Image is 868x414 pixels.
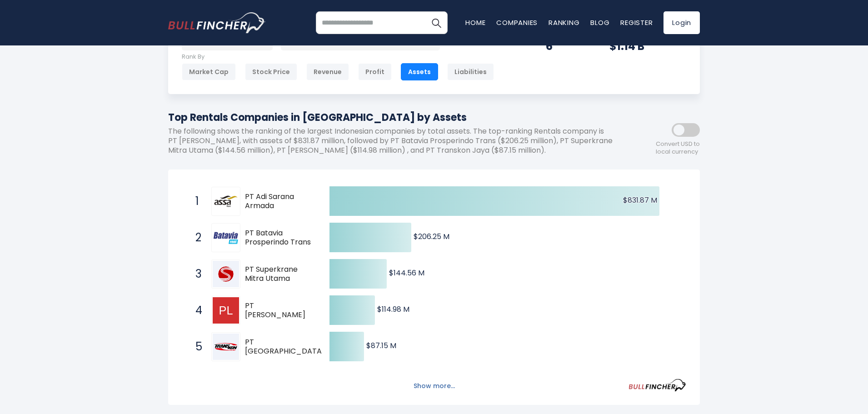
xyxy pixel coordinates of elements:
img: PT Sarana Mitra Luas [213,297,239,324]
span: 3 [191,266,200,282]
img: PT Transkon Jaya [213,334,239,360]
span: PT [GEOGRAPHIC_DATA] [245,338,325,357]
img: bullfincher logo [168,12,266,33]
a: Home [465,18,485,27]
span: PT Superkrane Mitra Utama [245,265,314,284]
text: $87.15 M [366,340,396,351]
span: PT Batavia Prosperindo Trans [245,229,314,248]
p: The following shows the ranking of the largest Indonesian companies by total assets. The top-rank... [168,127,618,155]
text: $114.98 M [377,304,409,314]
a: Blog [590,18,609,27]
span: 4 [191,303,200,318]
span: Convert USD to local currency [656,140,700,156]
span: PT [PERSON_NAME] [245,301,314,320]
span: PT Adi Sarana Armada [245,192,314,211]
span: 5 [191,339,200,354]
a: Ranking [549,18,579,27]
img: PT Superkrane Mitra Utama [213,261,239,287]
div: 6 [546,39,587,53]
img: PT Adi Sarana Armada [213,188,239,214]
text: $831.87 M [623,195,657,205]
div: Profit [358,63,392,80]
div: $1.14 B [609,39,686,53]
span: 2 [191,230,200,245]
a: Go to homepage [168,12,266,33]
a: Login [663,11,700,34]
div: Stock Price [245,63,297,80]
a: Register [620,18,653,27]
div: Liabilities [447,63,494,80]
text: $144.56 M [389,268,424,278]
h1: Top Rentals Companies in [GEOGRAPHIC_DATA] by Assets [168,110,618,125]
a: Companies [496,18,538,27]
span: 1 [191,194,200,209]
p: Rank By [182,53,494,61]
div: Market Cap [182,63,236,80]
text: $206.25 M [414,231,449,242]
button: Search [425,11,448,34]
div: Revenue [306,63,349,80]
button: Show more... [408,379,460,394]
div: Assets [401,63,438,80]
img: PT Batavia Prosperindo Trans [213,232,239,244]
